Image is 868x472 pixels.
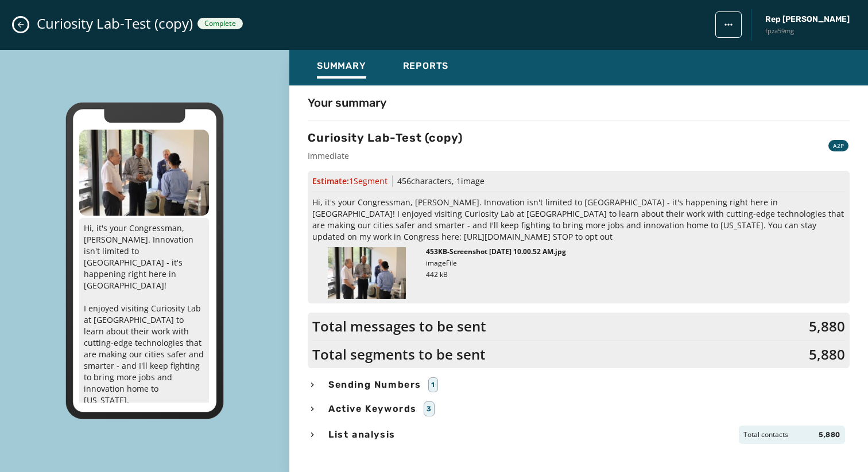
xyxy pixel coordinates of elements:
[426,247,566,256] p: 453KB-Screenshot [DATE] 10.00.52 AM.jpg
[828,140,848,151] div: A2P
[308,377,850,392] button: Sending Numbers1
[308,401,850,416] button: Active Keywords3
[312,317,486,336] span: Total messages to be sent
[79,130,209,216] img: 2025-09-09_140209_3694_phpq9Sn1r-300x199-7845.jpg
[312,175,387,187] span: Estimate:
[403,60,449,72] span: Reports
[424,401,435,416] div: 3
[743,430,788,439] span: Total contacts
[308,54,375,81] button: Summary
[765,26,850,36] span: fpza59mg
[308,150,463,162] span: Immediate
[715,11,742,38] button: broadcast action menu
[819,430,840,439] span: 5,880
[326,428,398,442] span: List analysis
[317,60,366,72] span: Summary
[809,317,845,336] span: 5,880
[79,218,209,468] p: Hi, it's your Congressman, [PERSON_NAME]. Innovation isn't limited to [GEOGRAPHIC_DATA] - it's ha...
[809,345,845,364] span: 5,880
[37,14,193,33] span: Curiosity Lab-Test (copy)
[349,175,387,186] span: 1 Segment
[326,402,419,416] span: Active Keywords
[312,197,845,243] span: Hi, it's your Congressman, [PERSON_NAME]. Innovation isn't limited to [GEOGRAPHIC_DATA] - it's ha...
[204,19,236,28] span: Complete
[308,426,850,444] button: List analysisTotal contacts5,880
[426,270,566,279] p: 442 kB
[312,345,486,364] span: Total segments to be sent
[397,175,452,186] span: 456 characters
[394,54,458,81] button: Reports
[326,378,424,392] span: Sending Numbers
[308,130,463,146] h3: Curiosity Lab-Test (copy)
[765,14,850,25] span: Rep [PERSON_NAME]
[308,95,386,111] h4: Your summary
[426,259,457,268] span: image File
[452,175,485,186] span: , 1 image
[428,377,438,392] div: 1
[328,247,406,299] img: Thumbnail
